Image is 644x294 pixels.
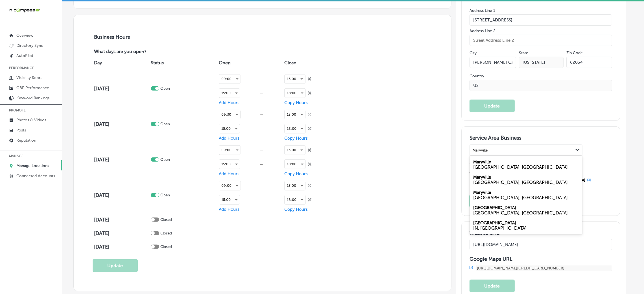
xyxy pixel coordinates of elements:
[94,85,149,92] h4: [DATE]
[16,174,55,178] p: Connected Accounts
[16,118,46,122] p: Photos & Videos
[219,89,240,98] div: 15:00
[284,171,308,176] span: Copy Hours
[285,146,305,155] div: 13:00
[16,138,36,143] p: Reputation
[470,256,612,262] h3: Google Maps URL
[93,55,149,71] th: Day
[470,171,569,175] span: Glen Carbon, [GEOGRAPHIC_DATA], [GEOGRAPHIC_DATA]
[219,74,241,84] div: 09:00
[470,100,515,112] button: Update
[470,195,515,207] button: Update
[470,8,612,13] label: Address Line 1
[473,159,491,164] label: Maryville
[285,110,305,119] div: 13:00
[519,57,564,68] input: NY
[470,162,509,166] span: Selected Service Area(s)
[285,74,305,84] div: 13:00
[284,100,308,105] span: Copy Hours
[470,280,515,292] button: Update
[241,148,283,152] div: —
[9,8,40,13] img: 660ab0bf-5cc7-4cb8-ba1c-48b5ae0f18e60NCTV_CLogo_TV_Black_-500x88.png
[470,28,612,33] label: Address Line 2
[470,35,612,46] input: Street Address Line 2
[473,225,579,231] div: IN, USA
[240,126,283,131] div: —
[149,55,217,71] th: Status
[16,43,43,48] p: Directory Sync
[285,181,305,190] div: 13:00
[219,100,239,105] span: Add Hours
[94,192,149,198] h4: [DATE]
[93,259,138,272] button: Update
[473,175,491,180] label: Maryville
[284,136,308,141] span: Copy Hours
[519,51,528,55] label: State
[285,160,305,169] div: 18:00
[160,86,170,91] p: Open
[16,75,43,80] p: Visibility Score
[473,164,579,170] div: TN, USA
[219,171,239,176] span: Add Hours
[470,51,477,55] label: City
[93,34,432,40] h3: Business Hours
[473,180,579,185] div: MO, USA
[470,74,612,78] label: Country
[470,80,612,91] input: Country
[473,210,579,216] div: OH, USA
[16,85,49,90] p: GBP Performance
[219,110,240,119] div: 09:30
[470,57,516,68] input: City
[160,157,170,162] p: Open
[219,195,240,204] div: 15:00
[160,245,172,249] p: Closed
[470,14,612,26] input: Street Address Line 1
[473,195,579,200] div: IL, USA
[470,178,586,182] span: [GEOGRAPHIC_DATA], [GEOGRAPHIC_DATA], [GEOGRAPHIC_DATA]
[94,157,149,163] h4: [DATE]
[473,190,491,195] label: Maryville
[586,178,593,182] button: (X)
[240,162,283,166] div: —
[241,112,283,117] div: —
[160,122,170,126] p: Open
[283,55,347,71] th: Close
[94,244,149,250] h4: [DATE]
[93,49,187,55] p: What days are you open?
[219,124,240,133] div: 15:00
[219,136,239,141] span: Add Hours
[470,135,612,143] h3: Service Area Business
[94,230,149,236] h4: [DATE]
[219,181,241,190] div: 09:00
[16,96,49,100] p: Keyword Rankings
[285,124,305,133] div: 18:00
[160,231,172,235] p: Closed
[160,193,170,197] p: Open
[241,77,283,81] div: —
[94,121,149,127] h4: [DATE]
[241,183,283,188] div: —
[16,53,33,58] p: AutoPilot
[285,195,305,204] div: 18:00
[566,57,612,68] input: Zip Code
[284,207,308,212] span: Copy Hours
[473,205,516,210] label: Marysville
[470,239,612,250] input: Add Location Website
[240,198,283,202] div: —
[219,207,239,212] span: Add Hours
[16,163,49,168] p: Manage Locations
[240,91,283,95] div: —
[160,218,172,222] p: Closed
[219,160,240,169] div: 15:00
[217,55,283,71] th: Open
[94,217,149,223] h4: [DATE]
[473,220,516,225] label: Marysville
[285,89,305,98] div: 18:00
[16,33,33,38] p: Overview
[219,146,241,155] div: 09:00
[16,128,26,133] p: Posts
[566,51,583,55] label: Zip Code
